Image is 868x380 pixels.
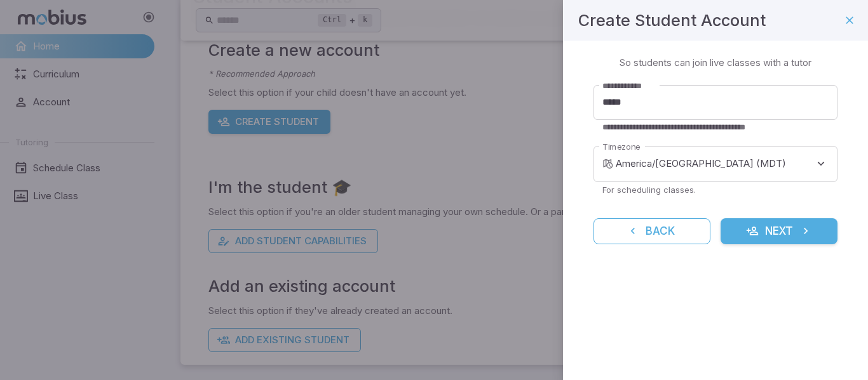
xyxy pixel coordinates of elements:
p: For scheduling classes. [602,184,829,195]
h4: Create Student Account [578,8,766,33]
label: Timezone [602,141,641,153]
div: America/[GEOGRAPHIC_DATA] (MDT) [616,146,837,182]
p: So students can join live classes with a tutor [620,56,811,70]
button: Next [721,218,837,245]
button: Back [593,218,710,245]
